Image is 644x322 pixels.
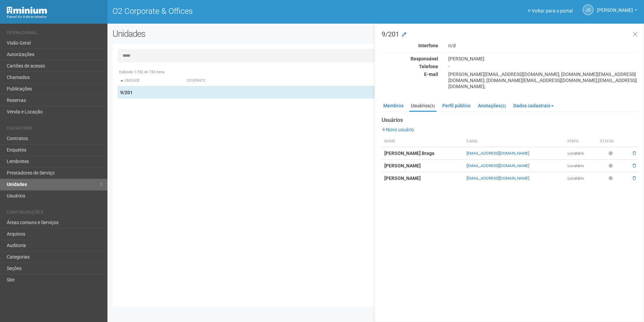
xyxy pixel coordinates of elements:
div: n/d [443,43,644,49]
strong: Usuários [382,117,639,123]
a: Novo usuário [382,127,414,132]
div: Telefone [377,63,443,70]
td: Locatário [565,172,597,185]
span: Pendente [609,163,614,169]
a: [EMAIL_ADDRESS][DOMAIN_NAME] [466,151,529,156]
div: - [443,63,644,70]
a: Anotações(2) [476,101,508,111]
span: Jeferson Souza [597,1,633,13]
td: Locatário [565,160,597,172]
div: Responsável [377,56,443,62]
a: JS [583,4,593,15]
li: Configurações [7,210,102,217]
a: Membros [382,101,405,111]
a: Dados cadastrais [512,101,555,111]
h3: 9/201 [382,31,639,37]
div: Exibindo 1-732 de 732 itens [118,69,634,75]
h2: Unidades [112,29,326,39]
div: [PERSON_NAME][EMAIL_ADDRESS][DOMAIN_NAME]; [DOMAIN_NAME][EMAIL_ADDRESS][DOMAIN_NAME]; [DOMAIN_NAM... [443,71,644,89]
div: Painel do Administrador [7,14,102,20]
small: (3) [430,104,435,108]
th: Nome [382,136,464,147]
a: [PERSON_NAME] [597,8,637,14]
th: Perfil [565,136,597,147]
h1: O2 Corporate & Offices [112,7,371,16]
div: Interfone [377,43,443,49]
span: Pendente [609,176,614,181]
strong: [PERSON_NAME] Braga [384,151,434,156]
strong: 9/201 [120,90,133,95]
div: E-mail [377,71,443,77]
a: Perfil público [441,101,472,111]
a: [EMAIL_ADDRESS][DOMAIN_NAME] [466,163,529,168]
th: E-mail [464,136,565,147]
li: Cadastros [7,126,102,133]
li: Operacional [7,30,102,37]
th: Ocupante: activate to sort column ascending [184,75,412,86]
strong: [PERSON_NAME] [384,176,421,181]
a: Modificar a unidade [402,31,406,38]
td: Locatário [565,147,597,160]
a: Voltar para o portal [528,8,573,14]
span: Pendente [609,151,614,156]
a: Usuários(3) [409,101,437,112]
div: [PERSON_NAME] [443,56,644,62]
img: Minium [7,7,47,14]
th: Status [597,136,625,147]
small: (2) [501,104,506,108]
strong: [PERSON_NAME] [384,163,421,168]
a: [EMAIL_ADDRESS][DOMAIN_NAME] [466,176,529,181]
th: Unidade: activate to sort column descending [118,75,184,86]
